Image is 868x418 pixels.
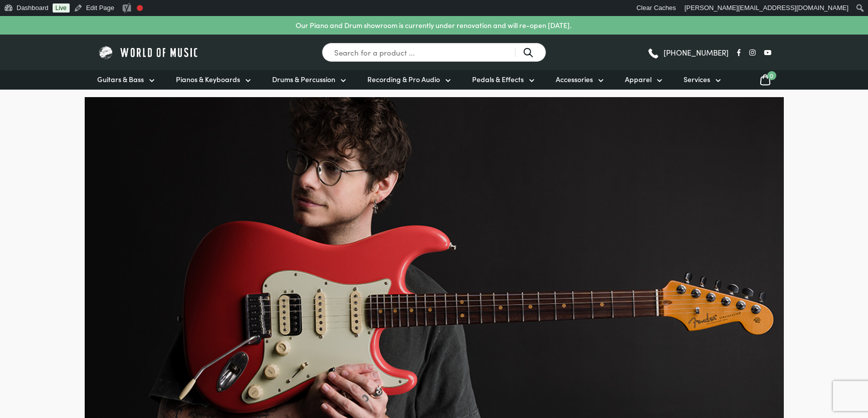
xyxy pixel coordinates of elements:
span: Pedals & Effects [472,74,524,85]
p: Our Piano and Drum showroom is currently under renovation and will re-open [DATE]. [296,20,571,31]
input: Search for a product ... [322,43,546,62]
img: World of Music [97,45,200,60]
span: Services [684,74,710,85]
span: Apparel [625,74,652,85]
span: [PHONE_NUMBER] [664,49,729,56]
span: Drums & Percussion [272,74,335,85]
span: Recording & Pro Audio [367,74,440,85]
iframe: Chat with our support team [723,308,868,418]
span: 0 [767,71,776,80]
span: Pianos & Keyboards [176,74,240,85]
a: [PHONE_NUMBER] [647,45,729,60]
span: Accessories [556,74,593,85]
a: Live [53,4,70,13]
div: Needs improvement [137,5,143,11]
span: Guitars & Bass [97,74,144,85]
